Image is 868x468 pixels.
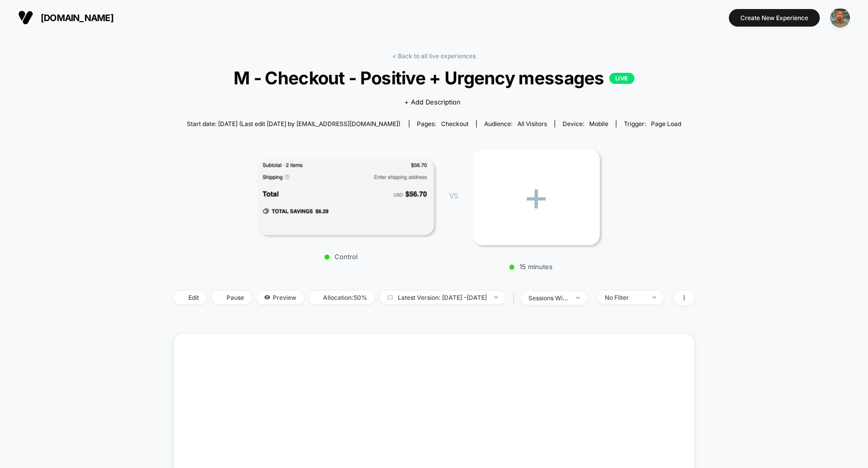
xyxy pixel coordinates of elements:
span: All Visitors [517,120,547,128]
div: Audience: [484,120,547,128]
div: Pages: [417,120,469,128]
p: 15 minutes [468,263,595,271]
img: calendar [387,295,393,300]
div: No Filter [605,294,645,301]
button: [DOMAIN_NAME] [15,10,117,26]
img: ppic [830,8,850,28]
span: Edit [173,291,206,304]
span: | [510,291,521,305]
div: + [473,149,600,245]
span: VS [449,191,457,200]
img: Visually logo [18,10,33,25]
img: end [494,296,498,298]
div: sessions with impression [528,294,569,302]
span: + Add Description [404,97,461,107]
span: Start date: [DATE] (Last edit [DATE] by [EMAIL_ADDRESS][DOMAIN_NAME]) [187,120,400,128]
img: end [576,297,580,299]
span: Preview [257,291,304,304]
img: end [653,296,656,298]
span: Latest Version: [DATE] - [DATE] [380,291,505,304]
p: Control [253,253,429,261]
span: [DOMAIN_NAME] [41,13,114,23]
p: LIVE [609,73,634,84]
span: mobile [589,120,608,128]
span: Page Load [651,120,681,128]
div: Trigger: [624,120,681,128]
button: ppic [827,8,853,28]
span: Allocation: 50% [309,291,375,304]
span: checkout [441,120,469,128]
span: Pause [211,291,252,304]
img: Control main [258,159,434,235]
span: Device: [555,120,616,128]
a: < Back to all live experiences [392,52,476,60]
span: M - Checkout - Positive + Urgency messages [199,67,669,88]
button: Create New Experience [729,9,820,27]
